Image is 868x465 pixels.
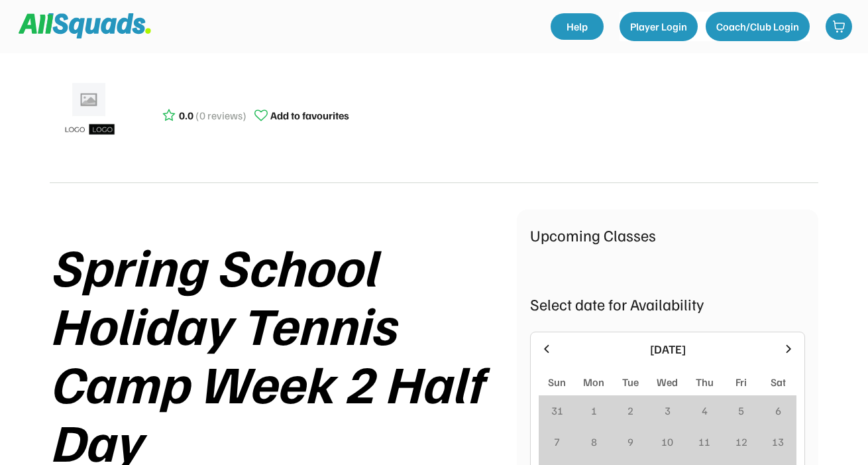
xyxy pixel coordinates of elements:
[772,434,784,450] div: 13
[627,403,633,419] div: 2
[661,434,673,450] div: 10
[832,20,845,33] img: shopping-cart-01%20%281%29.svg
[554,434,560,450] div: 7
[551,403,563,419] div: 31
[583,374,604,390] div: Mon
[657,374,678,390] div: Wed
[706,12,810,41] button: Coach/Club Login
[195,107,246,123] div: (0 reviews)
[548,374,566,390] div: Sun
[696,374,714,390] div: Thu
[179,107,193,123] div: 0.0
[735,374,747,390] div: Fri
[620,12,698,41] button: Player Login
[591,434,597,450] div: 8
[775,403,781,419] div: 6
[551,13,604,40] a: Help
[530,223,805,247] div: Upcoming Classes
[738,403,744,419] div: 5
[530,292,805,316] div: Select date for Availability
[665,403,671,419] div: 3
[622,374,639,390] div: Tue
[561,340,774,358] div: [DATE]
[702,403,708,419] div: 4
[627,434,633,450] div: 9
[19,13,151,38] img: Squad%20Logo.svg
[270,107,349,123] div: Add to favourites
[56,78,123,145] img: ui-kit-placeholders-product-5_1200x.webp
[591,403,597,419] div: 1
[771,374,786,390] div: Sat
[735,434,747,450] div: 12
[698,434,710,450] div: 11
